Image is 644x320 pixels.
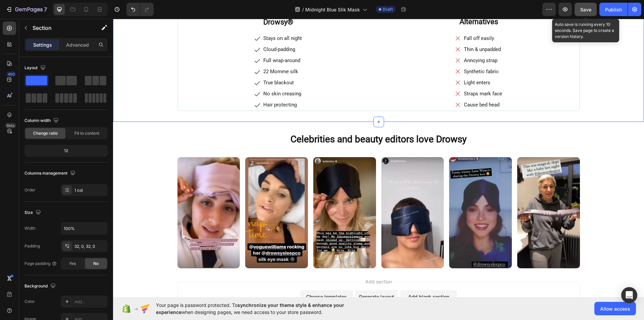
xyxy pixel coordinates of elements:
[66,41,89,48] p: Advanced
[150,37,189,46] p: Full wrap-around
[156,302,370,316] span: Your page is password protected. To when designing pages, we need access to your store password.
[33,130,58,136] span: Change ratio
[599,3,628,16] button: Publish
[74,299,106,305] div: Add...
[69,261,76,267] span: Yes
[24,187,36,193] div: Order
[351,82,389,91] p: Cause bed head
[383,6,393,12] span: Draft
[621,287,637,303] div: Open Intercom Messenger
[200,138,263,250] img: Drowsy-Sleep-Co-Fans-06.jpg
[351,26,389,35] p: Thin & unpadded
[61,222,107,234] input: Auto
[351,15,389,24] p: Fall off easily
[33,24,88,32] p: Section
[24,208,42,217] div: Size
[295,274,336,281] div: Add blank section
[404,138,467,250] img: Drowsy-Sleep-Co-Fans-10.jpg
[580,7,591,12] span: Save
[24,225,36,231] div: Width
[156,302,344,315] span: synchronize your theme style & enhance your experience
[24,63,47,73] div: Layout
[600,305,630,312] span: Allow access
[93,261,99,267] span: No
[126,3,154,16] div: Undo/Redo
[351,71,389,80] p: Straps mark face
[113,19,644,297] iframe: Design area
[250,259,281,266] span: Add section
[24,261,57,267] div: Page padding
[64,114,467,127] h2: Celebrities and beauty editors love Drowsy
[150,26,189,35] p: Cloud-padding
[64,138,127,250] img: Drowsy-Sleep-Co-Fans-04.jpg
[132,138,195,250] img: Drowsy-Sleep-Co-Fans-05.jpg
[302,6,304,13] span: /
[351,48,389,57] p: Synthetic fabric
[336,138,399,250] img: Drowsy-Sleep-Co-Fans-08.jpg
[24,243,40,249] div: Padding
[268,138,331,250] img: Drowsy-Sleep-Co-Fans-12_b1d74f57-4c7b-47c8-be24-76718249dfc0.jpg
[150,15,189,24] p: Stays on all night
[26,146,106,155] div: 12
[193,274,234,281] div: Choose templates
[33,41,52,48] p: Settings
[246,274,281,281] div: Generate layout
[24,169,77,178] div: Columns management
[5,123,16,128] div: Beta
[6,72,16,77] div: 450
[150,48,189,57] p: 22 Momme silk
[24,116,60,125] div: Column width
[150,59,189,68] p: True blackout
[150,71,189,80] p: No skin creasing
[3,3,50,16] button: 7
[24,299,35,305] div: Color
[351,37,389,46] p: Annoying strap
[575,3,597,16] button: Save
[305,6,360,13] span: Midnight Blue Slik Mask
[605,6,622,13] div: Publish
[74,187,106,193] div: 1 col
[594,302,636,315] button: Allow access
[74,130,99,136] span: Fit to content
[150,82,189,91] p: Hair protecting
[44,5,47,13] p: 7
[24,282,57,291] div: Background
[351,59,389,68] p: Light enters
[74,243,106,249] div: 32, 0, 32, 0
